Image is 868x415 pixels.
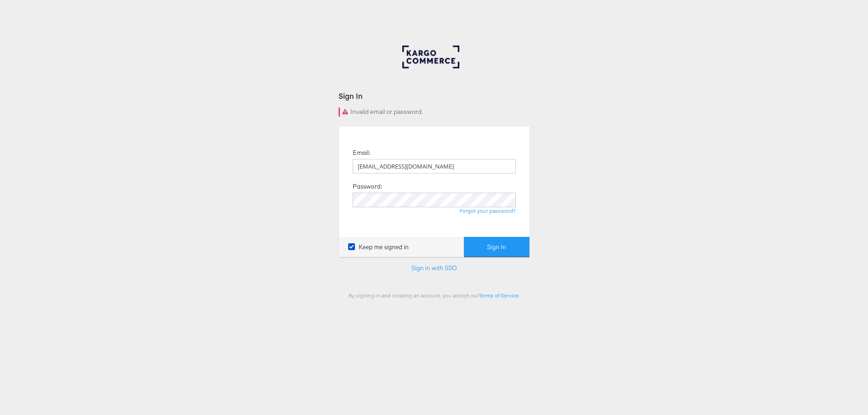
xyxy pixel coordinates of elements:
a: Forgot your password? [460,207,516,214]
div: By signing in and creating an account, you accept our . [339,292,530,299]
a: Terms of Service [479,292,519,299]
label: Keep me signed in [348,243,409,251]
label: Password: [353,182,382,191]
div: Sign In [339,91,530,101]
button: Sign In [464,237,529,257]
a: Sign in with SSO [411,264,457,272]
label: Email: [353,149,370,157]
input: Email [353,159,516,174]
div: Invalid email or password. [339,108,530,117]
